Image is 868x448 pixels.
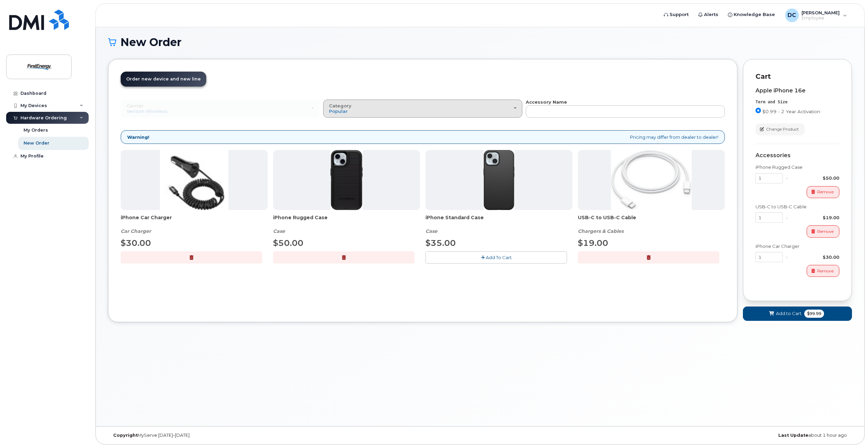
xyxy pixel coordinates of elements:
[160,150,228,210] img: iphonesecg.jpg
[783,254,791,260] div: x
[329,103,351,108] span: Category
[807,265,839,277] button: Remove
[791,175,839,181] div: $50.00
[425,251,567,263] button: Add To Cart
[604,433,852,438] div: about 1 hour ago
[817,268,834,274] span: Remove
[762,109,820,114] span: $0.99 - 2 Year Activation
[791,214,839,221] div: $19.00
[743,307,852,320] button: Add to Cart $99.99
[127,134,149,140] strong: Warning!
[578,214,725,235] div: USB-C to USB-C Cable
[755,72,839,81] p: Cart
[486,255,512,260] span: Add To Cart
[817,189,834,195] span: Remove
[804,310,824,318] span: $99.99
[273,238,303,248] span: $50.00
[108,36,852,48] h1: New Order
[807,225,839,237] button: Remove
[526,99,567,105] strong: Accessory Name
[578,238,608,248] span: $19.00
[425,238,456,248] span: $35.00
[425,214,572,228] span: iPhone Standard Case
[807,186,839,198] button: Remove
[838,418,863,443] iframe: Messenger Launcher
[121,228,151,234] em: Car Charger
[121,214,268,228] span: iPhone Car Charger
[755,99,839,105] div: Term and Size
[323,100,522,117] button: Category Popular
[330,150,363,210] img: Defender.jpg
[329,108,348,114] span: Popular
[755,164,839,170] div: iPhone Rugged Case
[273,228,285,234] em: Case
[755,243,839,250] div: iPhone Car Charger
[578,214,725,228] span: USB-C to USB-C Cable
[755,123,805,135] button: Change Product
[273,214,420,235] div: iPhone Rugged Case
[108,433,356,438] div: MyServe [DATE]–[DATE]
[121,130,725,144] div: Pricing may differ from dealer to dealer!
[611,150,692,210] img: USB-C.jpg
[755,108,761,113] input: $0.99 - 2 Year Activation
[483,150,514,210] img: Symmetry.jpg
[755,152,839,159] div: Accessories
[778,433,808,438] strong: Last Update
[776,310,802,317] span: Add to Cart
[766,126,799,132] span: Change Product
[755,88,839,94] div: Apple iPhone 16e
[121,238,151,248] span: $30.00
[126,76,201,81] span: Order new device and new line
[755,204,839,210] div: USB-C to USB-C Cable
[121,214,268,235] div: iPhone Car Charger
[791,254,839,260] div: $30.00
[783,175,791,181] div: x
[425,214,572,235] div: iPhone Standard Case
[113,433,138,438] strong: Copyright
[273,214,420,228] span: iPhone Rugged Case
[425,228,437,234] em: Case
[578,228,624,234] em: Chargers & Cables
[817,228,834,235] span: Remove
[783,214,791,221] div: x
